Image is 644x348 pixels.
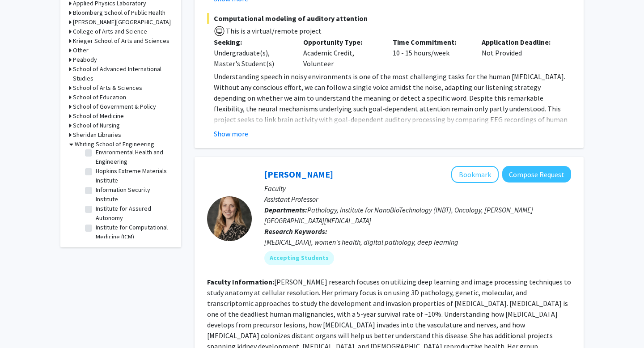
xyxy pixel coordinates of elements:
label: Information Security Institute [96,185,170,204]
p: Time Commitment: [393,37,469,47]
h3: School of Arts & Sciences [73,83,142,93]
h3: School of Nursing [73,121,120,130]
div: [MEDICAL_DATA], women's health, digital pathology, deep learning [264,237,571,247]
p: Understanding speech in noisy environments is one of the most challenging tasks for the human [ME... [214,71,571,168]
span: This is a virtual/remote project [225,26,322,35]
p: Faculty [264,183,571,194]
p: Application Deadline: [482,37,558,47]
h3: Bloomberg School of Public Health [73,8,165,17]
h3: Krieger School of Arts and Sciences [73,36,169,46]
div: Academic Credit, Volunteer [297,37,386,69]
h3: School of Medicine [73,111,124,121]
h3: Whiting School of Engineering [75,140,154,149]
div: Undergraduate(s), Master's Student(s) [214,47,290,69]
h3: Other [73,46,89,55]
b: Research Keywords: [264,227,327,236]
button: Compose Request to Ashley Kiemen [502,166,571,182]
div: Not Provided [475,37,564,69]
h3: Sheridan Libraries [73,130,121,140]
h3: School of Education [73,93,126,102]
a: [PERSON_NAME] [264,169,333,180]
h3: School of Advanced International Studies [73,64,172,83]
span: Pathology, Institute for NanoBioTechnology (INBT), Oncology, [PERSON_NAME][GEOGRAPHIC_DATA][MEDIC... [264,205,533,225]
mat-chip: Accepting Students [264,251,334,265]
h3: Peabody [73,55,97,64]
p: Opportunity Type: [303,37,379,47]
label: Institute for Assured Autonomy [96,204,170,223]
label: Environmental Health and Engineering [96,148,170,166]
span: Computational modeling of auditory attention [207,13,571,24]
div: 10 - 15 hours/week [386,37,475,69]
h3: School of Government & Policy [73,102,156,111]
h3: College of Arts and Science [73,27,147,36]
button: Show more [214,128,248,139]
label: Hopkins Extreme Materials Institute [96,166,170,185]
label: Institute for Computational Medicine (ICM) [96,223,170,242]
iframe: Chat [7,308,38,341]
p: Assistant Professor [264,194,571,204]
b: Departments: [264,205,307,214]
button: Add Ashley Kiemen to Bookmarks [451,166,499,183]
p: Seeking: [214,37,290,47]
h3: [PERSON_NAME][GEOGRAPHIC_DATA] [73,17,171,27]
b: Faculty Information: [207,277,274,286]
